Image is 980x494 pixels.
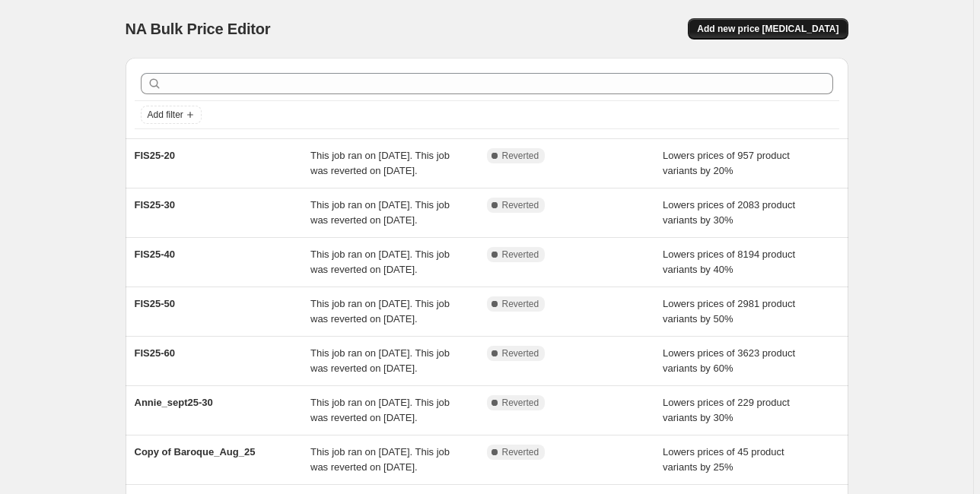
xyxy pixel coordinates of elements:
button: Add new price [MEDICAL_DATA] [688,18,848,40]
span: Lowers prices of 2981 product variants by 50% [663,298,795,325]
span: Lowers prices of 3623 product variants by 60% [663,347,795,374]
span: This job ran on [DATE]. This job was reverted on [DATE]. [310,347,450,374]
span: This job ran on [DATE]. This job was reverted on [DATE]. [310,199,450,226]
span: FIS25-20 [135,150,175,161]
span: Annie_sept25-30 [135,397,213,408]
span: Copy of Baroque_Aug_25 [135,446,256,458]
span: This job ran on [DATE]. This job was reverted on [DATE]. [310,298,450,325]
span: Reverted [502,446,539,458]
span: Reverted [502,397,539,409]
span: This job ran on [DATE]. This job was reverted on [DATE]. [310,446,450,473]
span: Add new price [MEDICAL_DATA] [697,23,838,35]
span: Reverted [502,298,539,310]
span: FIS25-50 [135,298,175,309]
span: NA Bulk Price Editor [126,21,271,37]
span: This job ran on [DATE]. This job was reverted on [DATE]. [310,397,450,423]
span: Lowers prices of 957 product variants by 20% [663,150,790,176]
span: FIS25-30 [135,199,175,211]
span: Reverted [502,199,539,211]
span: Reverted [502,249,539,261]
span: Reverted [502,150,539,162]
span: Add filter [148,109,183,121]
span: Lowers prices of 45 product variants by 25% [663,446,784,473]
span: Lowers prices of 8194 product variants by 40% [663,249,795,275]
span: This job ran on [DATE]. This job was reverted on [DATE]. [310,249,450,275]
span: FIS25-40 [135,249,175,260]
span: FIS25-60 [135,347,175,359]
span: This job ran on [DATE]. This job was reverted on [DATE]. [310,150,450,176]
button: Add filter [141,106,202,124]
span: Lowers prices of 229 product variants by 30% [663,397,790,423]
span: Lowers prices of 2083 product variants by 30% [663,199,795,226]
span: Reverted [502,347,539,359]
